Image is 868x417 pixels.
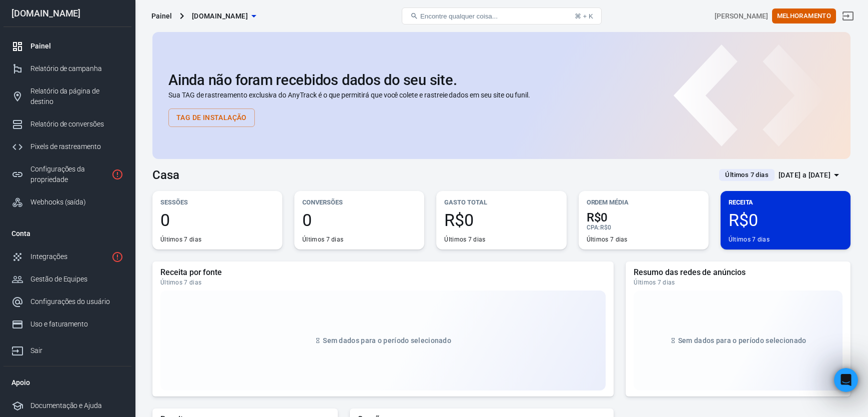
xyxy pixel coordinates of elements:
div: Uso e faturamento [30,319,123,329]
a: Relatório de conversões [3,113,131,135]
button: Encontre qualquer coisa...⌘ + K [402,7,602,24]
div: Últimos 7 dias [729,235,770,243]
h5: Resumo das redes de anúncios [634,267,843,277]
p: Conversões [302,197,416,207]
a: Relatório da página de destino [3,80,131,113]
svg: 1 redes ainda não verificadas [111,251,123,263]
a: Sair [836,4,860,28]
button: Melhoramento [772,8,836,24]
div: Pixels de rastreamento [30,141,123,152]
div: Integrações [30,251,107,262]
p: Sua TAG de rastreamento exclusiva do AnyTrack é o que permitirá que você colete e rastreie dados ... [168,90,835,100]
a: Integrações [3,245,131,268]
div: Últimos 7 dias [160,235,201,243]
div: Sair [30,345,123,356]
iframe: Intercom live chat [834,368,858,392]
div: Webhooks (saída) [30,197,123,207]
div: Dashboard [151,11,172,21]
svg: A propriedade ainda não está instalada [111,168,123,180]
button: Últimos 7 dias[DATE] a [DATE] [711,167,851,183]
div: Gestão de Equipes [30,274,123,284]
div: [DATE] a [DATE] [779,169,831,181]
div: Últimos 7 dias [444,235,485,243]
a: Configurações da propriedade [3,158,131,191]
span: Sem dados para o período selecionado [678,336,807,344]
button: [DOMAIN_NAME] [188,7,260,25]
span: R$0 [444,211,558,228]
a: Painel [3,35,131,57]
div: Documentação e Ajuda [30,400,123,411]
span: R$0 [729,211,843,228]
p: Sessões [160,197,274,207]
div: Últimos 7 dias [160,278,606,286]
span: 0 [160,211,274,228]
div: Configurações do usuário [30,296,123,307]
h5: Receita por fonte [160,267,606,277]
div: Últimos 7 dias [587,235,628,243]
a: Uso e faturamento [3,313,131,335]
span: Encontre qualquer coisa... [420,12,498,20]
div: Painel [30,41,123,51]
a: Gestão de Equipes [3,268,131,290]
a: Pixels de rastreamento [3,135,131,158]
span: Últimos 7 dias [721,170,773,180]
h2: Ainda não foram recebidos dados do seu site. [168,72,835,88]
div: Últimos 7 dias [634,278,843,286]
span: R$0 [587,211,701,223]
span: audifort.com [192,10,248,22]
span: Sem dados para o período selecionado [323,336,451,344]
span: CPA : [587,224,600,231]
p: Receita [729,197,843,207]
li: Conta [3,221,131,245]
a: Webhooks (saída) [3,191,131,213]
div: Relatório da página de destino [30,86,123,107]
div: ⌘ + K [575,12,593,20]
a: Relatório de campanha [3,57,131,80]
p: Ordem média [587,197,701,207]
button: Tag de instalação [168,108,255,127]
h3: Casa [152,168,179,182]
div: Últimos 7 dias [302,235,343,243]
div: Relatório de campanha [30,63,123,74]
div: Configurações da propriedade [30,164,107,185]
div: ID da conta: weDmLYNK [715,11,768,21]
div: [DOMAIN_NAME] [3,9,131,18]
p: Gasto total [444,197,558,207]
span: 0 [302,211,416,228]
a: Sair [3,335,131,362]
a: Configurações do usuário [3,290,131,313]
div: Relatório de conversões [30,119,123,129]
li: Apoio [3,370,131,394]
span: R$0 [600,224,611,231]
